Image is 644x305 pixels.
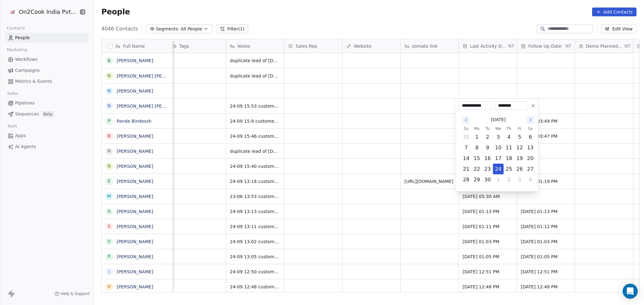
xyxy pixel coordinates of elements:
table: September 2025 [461,126,536,185]
th: Wednesday [493,126,504,132]
button: Tuesday, September 9th, 2025 [483,143,493,153]
button: Saturday, September 20th, 2025 [525,153,536,163]
button: Thursday, September 25th, 2025 [504,164,514,174]
button: Monday, September 8th, 2025 [472,143,482,153]
button: Thursday, September 18th, 2025 [504,153,514,163]
button: Saturday, October 4th, 2025 [525,175,536,185]
button: Thursday, October 2nd, 2025 [504,175,514,185]
th: Friday [514,126,525,132]
th: Tuesday [482,126,493,132]
button: Saturday, September 13th, 2025 [525,143,536,153]
button: Tuesday, September 30th, 2025 [483,175,493,185]
button: Sunday, September 28th, 2025 [461,175,471,185]
button: Sunday, September 21st, 2025 [461,164,471,174]
button: Wednesday, October 1st, 2025 [493,175,503,185]
button: Monday, September 29th, 2025 [472,175,482,185]
button: Tuesday, September 16th, 2025 [483,153,493,163]
th: Thursday [504,126,514,132]
button: Saturday, September 6th, 2025 [525,132,536,142]
button: Friday, September 26th, 2025 [515,164,525,174]
button: Wednesday, September 3rd, 2025 [493,132,503,142]
button: Friday, October 3rd, 2025 [515,175,525,185]
button: Today, Wednesday, September 24th, 2025, selected [493,164,503,174]
th: Sunday [461,126,472,132]
button: Thursday, September 4th, 2025 [504,132,514,142]
th: Saturday [525,126,536,132]
button: Go to the Next Month [527,116,535,124]
button: Tuesday, September 23rd, 2025 [483,164,493,174]
button: Monday, September 1st, 2025 [472,132,482,142]
button: Tuesday, September 2nd, 2025 [483,132,493,142]
button: Wednesday, September 17th, 2025 [493,153,503,163]
button: Friday, September 12th, 2025 [515,143,525,153]
button: Monday, September 15th, 2025 [472,153,482,163]
button: Monday, September 22nd, 2025 [472,164,482,174]
button: Saturday, September 27th, 2025 [525,164,536,174]
button: Sunday, September 7th, 2025 [461,143,471,153]
button: Sunday, September 14th, 2025 [461,153,471,163]
span: [DATE] [491,116,506,123]
button: Go to the Previous Month [462,116,470,124]
th: Monday [472,126,482,132]
button: Thursday, September 11th, 2025 [504,143,514,153]
button: Wednesday, September 10th, 2025 [493,143,503,153]
button: Sunday, August 31st, 2025 [461,132,471,142]
button: Friday, September 5th, 2025 [515,132,525,142]
button: Friday, September 19th, 2025 [515,153,525,163]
